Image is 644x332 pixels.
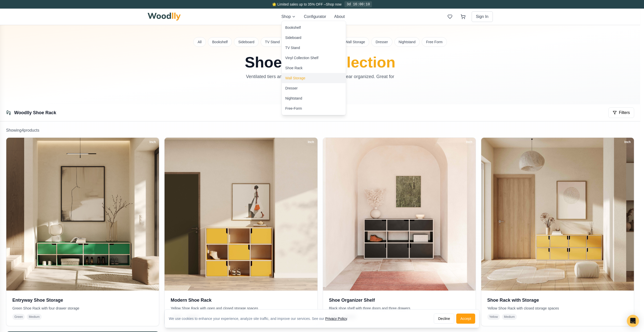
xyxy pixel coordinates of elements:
div: Nightstand [285,96,302,101]
div: Bookshelf [285,25,301,30]
div: Vinyl Collection Shelf [285,55,318,60]
div: Free-Form [285,106,302,111]
div: Shop [281,21,346,115]
div: Wall Storage [285,76,305,81]
div: Shoe Rack [285,65,302,70]
div: Dresser [285,86,298,91]
div: TV Stand [285,45,300,50]
div: Sideboard [285,35,301,40]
